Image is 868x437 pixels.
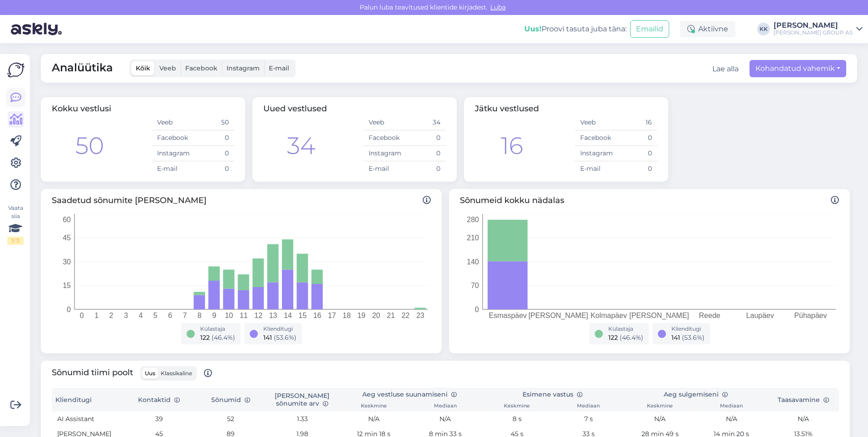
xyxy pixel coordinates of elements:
div: Vaata siia [7,204,24,245]
td: N/A [338,412,410,427]
tspan: [PERSON_NAME] [629,312,689,320]
td: 0 [404,130,446,146]
td: 0 [616,130,657,146]
div: [PERSON_NAME] GROUP AS [774,29,853,36]
tspan: 14 [284,312,292,319]
tspan: 11 [240,312,248,319]
td: N/A [696,412,768,427]
b: Uus! [524,25,542,33]
span: E-mail [269,64,289,72]
tspan: 1 [94,312,99,319]
td: Facebook [363,130,404,146]
th: Taasavamine [767,388,839,412]
th: Mediaan [696,401,768,412]
th: Sõnumid [195,388,266,412]
th: Kontaktid [123,388,195,412]
span: 122 [608,333,618,342]
div: Külastaja [200,325,235,333]
th: Keskmine [481,401,553,412]
span: Kõik [136,64,150,72]
div: Aktiivne [680,21,735,37]
td: Facebook [152,130,193,146]
td: Instagram [363,146,404,161]
span: Uued vestlused [263,104,327,114]
span: Uus [145,370,155,377]
td: 34 [404,115,446,130]
tspan: 16 [313,312,321,319]
th: [PERSON_NAME] sõnumite arv [266,388,338,412]
span: Facebook [185,64,217,72]
button: Kohandatud vahemik [750,60,846,77]
tspan: 19 [357,312,365,319]
tspan: 60 [63,216,71,223]
a: [PERSON_NAME][PERSON_NAME] GROUP AS [774,22,863,36]
span: Analüütika [52,60,113,77]
span: 141 [263,333,272,342]
tspan: 70 [471,282,479,289]
div: Proovi tasuta juba täna: [524,24,626,35]
tspan: 4 [138,312,143,319]
td: Veeb [363,115,404,130]
tspan: 0 [475,306,479,313]
span: Kokku vestlusi [52,104,111,114]
td: N/A [624,412,696,427]
div: KK [757,23,770,35]
tspan: 23 [416,312,424,319]
td: E-mail [575,161,616,177]
td: Veeb [152,115,193,130]
span: Sõnumid tiimi poolt [52,366,212,381]
tspan: Laupäev [746,312,774,319]
td: Instagram [152,146,193,161]
span: Veeb [159,64,176,72]
tspan: 2 [109,312,113,319]
tspan: 22 [401,312,409,319]
tspan: 18 [343,312,351,319]
tspan: 5 [153,312,158,319]
tspan: 7 [183,312,187,319]
th: Aeg sulgemiseni [624,388,767,401]
div: Klienditugi [263,325,296,333]
span: Klassikaline [161,370,192,377]
tspan: 8 [197,312,202,319]
span: Instagram [227,64,260,72]
img: Askly Logo [7,61,25,79]
td: 0 [193,161,234,177]
tspan: 0 [67,306,71,313]
tspan: Kolmapäev [591,312,627,319]
td: 0 [193,130,234,146]
td: N/A [767,412,839,427]
td: E-mail [152,161,193,177]
tspan: 210 [467,234,479,242]
div: 1 / 3 [7,237,24,245]
td: 16 [616,115,657,130]
td: 8 s [481,412,553,427]
td: 52 [195,412,266,427]
tspan: 20 [372,312,380,319]
td: 0 [193,146,234,161]
tspan: 15 [63,282,71,289]
span: 122 [200,333,210,342]
td: 0 [404,146,446,161]
td: N/A [409,412,481,427]
tspan: 3 [124,312,128,319]
th: Esimene vastus [481,388,624,401]
div: Lae alla [712,64,739,74]
span: ( 46.4 %) [620,333,643,342]
tspan: 12 [254,312,262,319]
tspan: 10 [225,312,233,319]
tspan: 140 [467,258,479,266]
td: 7 s [552,412,624,427]
td: 50 [193,115,234,130]
th: Keskmine [624,401,696,412]
div: 50 [75,128,104,164]
tspan: 9 [212,312,217,319]
tspan: Reede [699,312,720,319]
td: Instagram [575,146,616,161]
th: Mediaan [409,401,481,412]
span: ( 53.6 %) [682,333,705,342]
td: Veeb [575,115,616,130]
tspan: [PERSON_NAME] [528,312,588,320]
td: 39 [123,412,195,427]
th: Mediaan [552,401,624,412]
span: ( 53.6 %) [274,333,296,342]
